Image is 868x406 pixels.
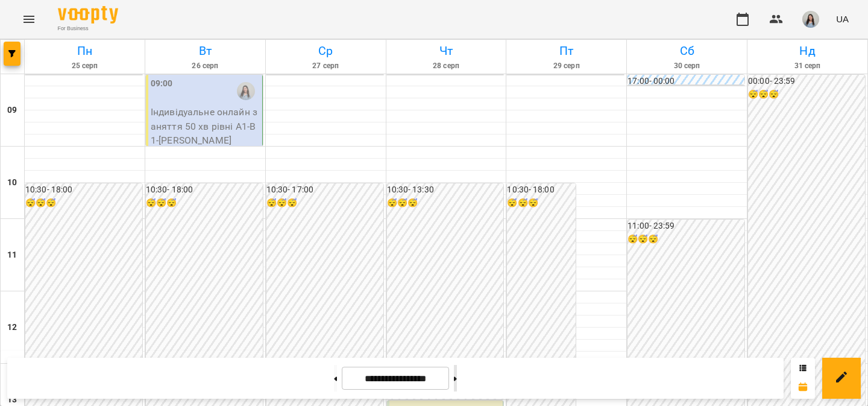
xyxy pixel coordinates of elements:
h6: 11:00 - 23:59 [627,220,744,233]
h6: 10:30 - 13:30 [387,183,504,197]
h6: 27 серп [268,60,384,72]
h6: 😴😴😴 [507,197,576,210]
button: Menu [14,5,43,34]
h6: Ср [268,42,384,60]
h6: 😴😴😴 [387,197,504,210]
h6: Вт [147,42,263,60]
h6: 10 [7,176,17,189]
h6: 😴😴😴 [627,233,744,246]
h6: 10:30 - 18:00 [507,183,576,197]
h6: 12 [7,321,17,334]
img: 00729b20cbacae7f74f09ddf478bc520.jpg [802,11,819,28]
h6: 00:00 - 23:59 [748,75,865,88]
h6: 00:00 - 09:00 [627,86,744,99]
h6: 10:30 - 18:00 [146,183,263,197]
h6: 09 [7,104,17,117]
img: Катерина [237,82,255,100]
img: Voopty Logo [58,6,118,24]
h6: 25 серп [27,60,143,72]
h6: 29 серп [508,60,624,72]
h6: Пт [508,42,624,60]
p: Індивідуальне онлайн заняття 50 хв рівні А1-В1 - [PERSON_NAME] [151,105,260,148]
h6: 11 [7,249,17,262]
label: 09:00 [151,77,173,90]
button: UA [831,8,854,30]
span: For Business [58,25,118,33]
span: UA [836,13,849,25]
h6: 😴😴😴 [266,197,383,210]
h6: 28 серп [388,60,505,72]
h6: 31 серп [749,60,866,72]
h6: Чт [388,42,505,60]
h6: 26 серп [147,60,263,72]
h6: Пн [27,42,143,60]
h6: Нд [749,42,866,60]
h6: 30 серп [629,60,745,72]
h6: 10:30 - 18:00 [25,183,142,197]
h6: 10:30 - 17:00 [266,183,383,197]
h6: 17:00 - 00:00 [627,75,744,88]
h6: Сб [629,42,745,60]
h6: 😴😴😴 [25,197,142,210]
h6: 😴😴😴 [748,88,865,101]
h6: 😴😴😴 [146,197,263,210]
